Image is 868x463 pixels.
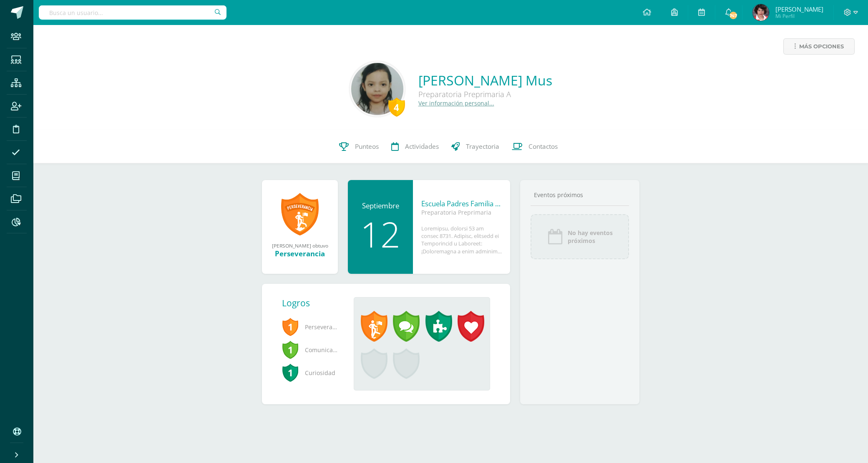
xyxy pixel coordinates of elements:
span: [PERSON_NAME] [775,5,823,13]
span: No hay eventos próximos [568,229,613,245]
a: Más opciones [783,38,855,55]
div: Preparatoria Preprimaria [421,208,502,216]
input: Busca un usuario... [39,5,226,20]
span: Contactos [528,142,558,151]
div: [PERSON_NAME] obtuvo [270,242,330,249]
span: Más opciones [799,39,844,54]
a: [PERSON_NAME] Mus [418,71,552,89]
a: Ver información personal... [418,99,494,107]
div: Loremipsu, dolorsi 53 am consec 8731. Adipisc, elitsedd ei Temporincid u Laboreet: ¡Doloremagna a... [421,225,502,255]
div: Preparatoria Preprimaria A [418,89,552,99]
a: Actividades [385,130,445,163]
a: Punteos [333,130,385,163]
span: Comunicación [282,338,340,361]
div: Escuela Padres Familia con Liderazgo [GEOGRAPHIC_DATA] [421,199,502,208]
span: Actividades [405,142,439,151]
span: Perseverancia [282,315,340,338]
div: 4 [388,98,405,117]
span: Mi Perfil [775,13,823,20]
img: b59341bf15ae58cfd50cc85abe7eeec3.png [351,63,403,115]
div: Eventos próximos [531,191,629,199]
img: event_icon.png [547,228,564,245]
img: 398837418bd67b3dd0aac0558958cc37.png [752,4,769,21]
span: 747 [729,11,738,20]
span: Punteos [355,142,379,151]
a: Contactos [506,130,564,163]
span: 1 [282,363,299,382]
div: Perseverancia [270,249,330,258]
span: Curiosidad [282,361,340,384]
div: Logros [282,297,347,309]
span: 1 [282,317,299,336]
a: Trayectoria [445,130,506,163]
div: 12 [356,217,405,252]
span: Trayectoria [466,142,499,151]
span: 1 [282,340,299,359]
div: Septiembre [356,201,405,210]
